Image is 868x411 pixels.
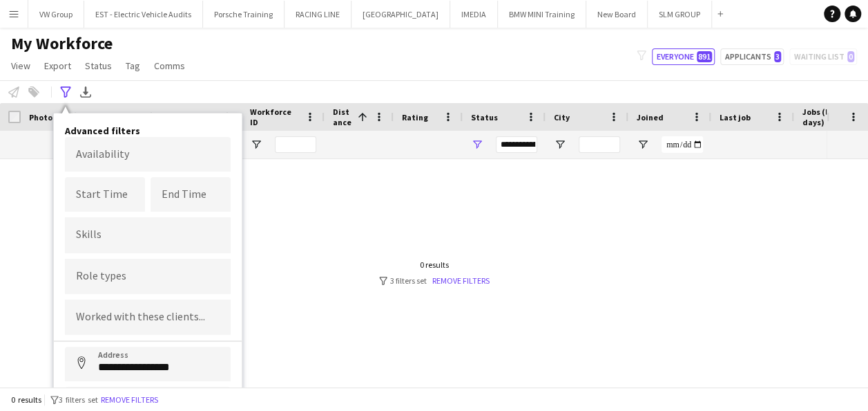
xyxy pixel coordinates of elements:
[498,1,586,28] button: BMW MINI Training
[76,229,220,241] input: Type to search skills...
[586,1,648,28] button: New Board
[648,1,712,28] button: SLM GROUP
[432,275,490,286] a: Remove filters
[774,51,781,62] span: 3
[79,57,117,75] a: Status
[120,57,146,75] a: Tag
[77,84,94,100] app-action-btn: Export XLSX
[652,48,715,65] button: Everyone891
[402,112,428,122] span: Rating
[554,112,570,122] span: City
[250,107,300,127] span: Workforce ID
[44,60,71,72] span: Export
[471,138,483,151] button: Open Filter Menu
[662,136,703,153] input: Joined Filter Input
[250,138,262,151] button: Open Filter Menu
[6,57,36,75] a: View
[76,311,220,324] input: Type to search clients...
[28,1,84,28] button: VW Group
[379,275,490,286] div: 3 filters set
[11,60,30,72] span: View
[98,112,140,122] span: First Name
[174,112,215,122] span: Last Name
[29,112,52,122] span: Photo
[379,259,490,270] div: 0 results
[333,107,352,127] span: Distance
[85,60,112,72] span: Status
[98,392,161,408] button: Remove filters
[275,136,316,153] input: Workforce ID Filter Input
[471,112,498,122] span: Status
[720,48,784,65] button: Applicants3
[39,57,77,75] a: Export
[579,136,620,153] input: City Filter Input
[351,1,450,28] button: [GEOGRAPHIC_DATA]
[802,107,859,127] span: Jobs (last 90 days)
[65,125,231,137] h4: Advanced filters
[59,394,98,405] span: 3 filters set
[11,33,113,54] span: My Workforce
[154,60,185,72] span: Comms
[84,1,203,28] button: EST - Electric Vehicle Audits
[8,111,21,123] input: Column with Header Selection
[450,1,498,28] button: IMEDIA
[148,57,191,75] a: Comms
[126,60,140,72] span: Tag
[637,112,664,122] span: Joined
[284,1,351,28] button: RACING LINE
[203,1,284,28] button: Porsche Training
[554,138,566,151] button: Open Filter Menu
[697,51,712,62] span: 891
[76,270,220,282] input: Type to search role types...
[720,112,751,122] span: Last job
[57,84,74,100] app-action-btn: Advanced filters
[637,138,649,151] button: Open Filter Menu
